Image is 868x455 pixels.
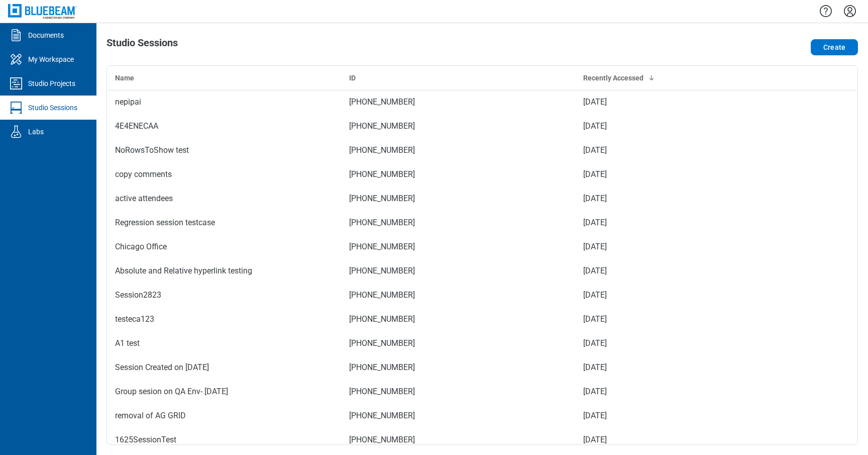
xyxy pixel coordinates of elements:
[115,96,333,108] div: nepipai
[575,90,809,114] td: [DATE]
[115,410,333,422] div: removal of AG GRID
[341,355,575,380] td: [PHONE_NUMBER]
[575,138,809,162] td: [DATE]
[811,39,858,55] button: Create
[341,259,575,283] td: [PHONE_NUMBER]
[341,211,575,235] td: [PHONE_NUMBER]
[115,193,333,205] div: active attendees
[575,355,809,380] td: [DATE]
[583,73,801,83] div: Recently Accessed
[28,103,77,113] div: Studio Sessions
[341,114,575,138] td: [PHONE_NUMBER]
[8,4,76,19] img: Bluebeam, Inc.
[115,313,333,325] div: testeca123
[341,283,575,307] td: [PHONE_NUMBER]
[8,100,24,116] svg: Studio Sessions
[115,289,333,301] div: Session2823
[575,404,809,428] td: [DATE]
[341,380,575,404] td: [PHONE_NUMBER]
[8,75,24,92] svg: Studio Projects
[115,386,333,398] div: Group sesion on QA Env- [DATE]
[115,120,333,132] div: 4E4ENECAA
[341,331,575,355] td: [PHONE_NUMBER]
[115,144,333,156] div: NoRowsToShow test
[8,124,24,140] svg: Labs
[341,90,575,114] td: [PHONE_NUMBER]
[575,259,809,283] td: [DATE]
[575,307,809,331] td: [DATE]
[575,114,809,138] td: [DATE]
[341,162,575,187] td: [PHONE_NUMBER]
[341,187,575,211] td: [PHONE_NUMBER]
[341,138,575,162] td: [PHONE_NUMBER]
[115,217,333,229] div: Regression session testcase
[115,73,333,83] div: Name
[575,162,809,187] td: [DATE]
[341,428,575,452] td: [PHONE_NUMBER]
[349,73,567,83] div: ID
[341,307,575,331] td: [PHONE_NUMBER]
[842,3,858,20] button: Settings
[115,265,333,277] div: Absolute and Relative hyperlink testing
[575,235,809,259] td: [DATE]
[8,51,24,67] svg: My Workspace
[115,361,333,374] div: Session Created on [DATE]
[575,283,809,307] td: [DATE]
[575,187,809,211] td: [DATE]
[575,331,809,355] td: [DATE]
[8,27,24,43] svg: Documents
[575,211,809,235] td: [DATE]
[115,337,333,349] div: A1 test
[575,428,809,452] td: [DATE]
[115,168,333,180] div: copy comments
[106,37,178,53] h1: Studio Sessions
[341,235,575,259] td: [PHONE_NUMBER]
[28,30,64,40] div: Documents
[115,241,333,253] div: Chicago Office
[115,434,333,446] div: 1625SessionTest
[575,380,809,404] td: [DATE]
[28,54,74,64] div: My Workspace
[341,404,575,428] td: [PHONE_NUMBER]
[28,78,75,88] div: Studio Projects
[28,127,44,137] div: Labs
